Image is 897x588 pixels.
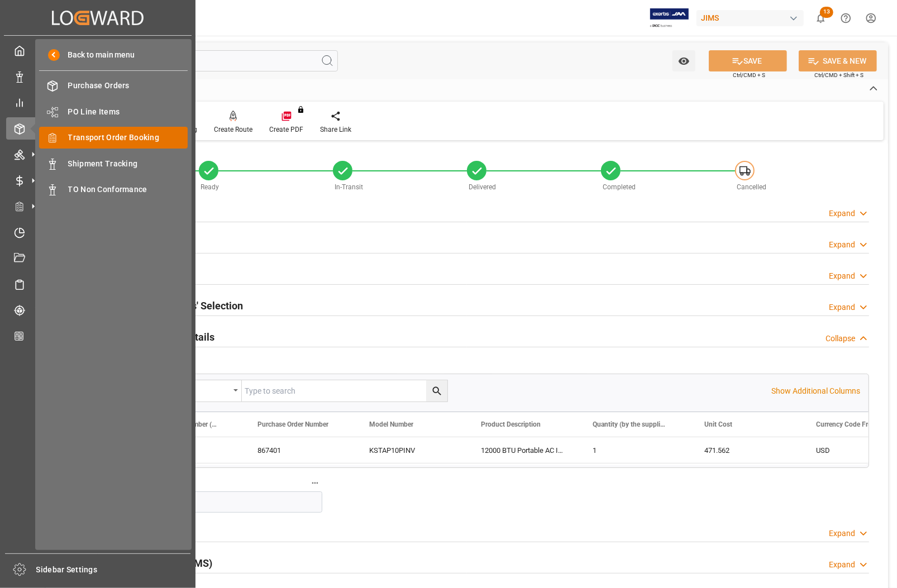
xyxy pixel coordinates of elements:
button: open menu [672,50,695,71]
span: Cancelled [737,183,767,191]
a: Purchase Orders [39,75,188,97]
div: Expand [829,528,855,539]
button: SAVE [709,50,787,71]
div: Collapse [826,333,855,345]
a: My Reports [6,92,189,113]
span: TO Non Conformance [68,184,188,195]
span: Purchase Orders [68,80,188,92]
button: search button [426,380,447,401]
span: 13 [820,7,833,18]
div: Expand [829,559,855,571]
span: Delivered [469,183,497,191]
a: Shipment Tracking [39,152,188,174]
span: Shipment Tracking [68,158,188,170]
button: show 13 new notifications [808,6,833,31]
span: Transport Order Booking [68,132,188,144]
span: PO Line Items [68,106,188,118]
button: open menu [158,380,242,401]
a: CO2 Calculator [6,325,189,347]
div: 471.562 [691,437,803,463]
span: Model Number [369,420,413,428]
span: Completed [603,183,636,191]
span: Sidebar Settings [36,564,191,576]
span: Product Description [481,420,541,428]
span: Ctrl/CMD + S [733,71,765,79]
div: KSTAP10PINV [356,437,467,463]
div: 1 [579,437,691,463]
a: Document Management [6,247,189,269]
a: Transport Order Booking [39,127,188,149]
span: Currency Code From Detail [816,420,891,428]
p: Show Additional Columns [771,385,860,397]
span: Back to main menu [60,49,135,61]
a: Tracking Shipment [6,299,189,321]
a: Data Management [6,65,189,87]
span: Ready [201,183,220,191]
div: Create Route [214,125,252,135]
a: Sailing Schedules [6,273,189,295]
a: TO Non Conformance [39,179,188,200]
a: PO Line Items [39,101,188,122]
span: Quantity (by the supplier) [593,420,667,428]
a: Timeslot Management V2 [6,221,189,243]
div: Expand [829,208,855,219]
span: In-Transit [335,183,364,191]
span: Purchase Order Number [257,420,328,428]
button: SAVE & NEW [799,50,877,71]
button: JIMS [696,7,808,28]
a: My Cockpit [6,40,189,61]
div: Expand [829,302,855,313]
div: JIMS [696,10,804,26]
div: 867401 [244,437,356,463]
div: Expand [829,270,855,282]
div: Equals [164,383,230,395]
span: Unit Cost [704,420,732,428]
div: Share Link [320,125,351,135]
div: Expand [829,239,855,251]
button: Help Center [833,6,858,31]
button: No Of Lines [308,476,322,490]
span: Ctrl/CMD + Shift + S [814,71,863,79]
input: Type to search [242,380,447,401]
img: Exertis%20JAM%20-%20Email%20Logo.jpg_1722504956.jpg [650,8,689,28]
div: 12000 BTU Portable AC Inverter [467,437,579,463]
